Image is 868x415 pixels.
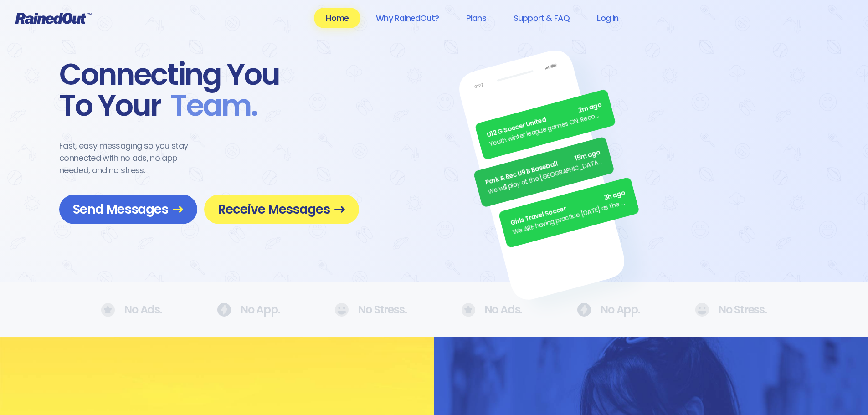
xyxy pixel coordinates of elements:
[512,197,629,237] div: We ARE having practice [DATE] as the sun is finally out.
[101,303,162,317] div: No Ads.
[577,100,603,116] span: 2m ago
[487,157,604,197] div: We will play at the [GEOGRAPHIC_DATA]. Wear white, be at the field by 5pm.
[577,303,591,317] img: No Ads.
[585,8,630,28] a: Log In
[217,303,280,317] div: No App.
[462,303,523,317] div: No Ads.
[695,303,709,317] img: No Ads.
[486,100,603,140] div: U12 G Soccer United
[314,8,360,28] a: Home
[334,303,349,317] img: No Ads.
[334,303,406,317] div: No Stress.
[484,148,601,188] div: Park & Rec U9 B Baseball
[577,303,640,317] div: No App.
[574,148,601,164] span: 15m ago
[59,139,205,176] div: Fast, easy messaging so you stay connected with no ads, no app needed, and no stress.
[695,303,767,317] div: No Stress.
[603,188,626,203] span: 3h ago
[217,303,231,317] img: No Ads.
[73,201,184,217] span: Send Messages
[101,303,115,317] img: No Ads.
[488,109,606,149] div: Youth winter league games ON. Recommend running shoes/sneakers for players as option for footwear.
[454,8,498,28] a: Plans
[204,195,359,224] a: Receive Messages
[502,8,581,28] a: Support & FAQ
[161,90,257,121] span: Team .
[59,59,359,121] div: Connecting You To Your
[59,195,197,224] a: Send Messages
[364,8,451,28] a: Why RainedOut?
[509,188,627,228] div: Girls Travel Soccer
[462,303,475,317] img: No Ads.
[218,201,345,217] span: Receive Messages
